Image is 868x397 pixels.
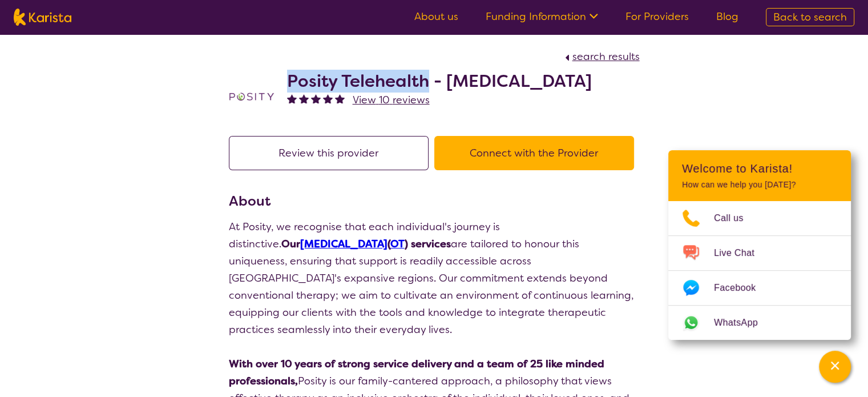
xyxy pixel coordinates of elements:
[766,8,854,26] a: Back to search
[14,9,71,26] img: Karista logo
[414,10,458,23] a: About us
[714,279,769,296] span: Facebook
[229,357,604,388] strong: With over 10 years of strong service delivery and a team of 25 like minded professionals,
[625,10,689,23] a: For Providers
[353,91,430,109] a: View 10 reviews
[434,146,640,160] a: Connect with the Provider
[311,94,321,103] img: fullstar
[229,146,434,160] a: Review this provider
[668,306,851,340] a: Web link opens in a new tab.
[668,150,851,340] div: Channel Menu
[229,191,640,211] h3: About
[287,71,592,91] h2: Posity Telehealth - [MEDICAL_DATA]
[300,237,387,251] a: [MEDICAL_DATA]
[819,351,851,383] button: Channel Menu
[714,244,768,262] span: Live Chat
[716,10,738,23] a: Blog
[353,93,430,107] span: View 10 reviews
[323,94,333,103] img: fullstar
[281,237,451,251] strong: Our ( ) services
[434,136,634,170] button: Connect with the Provider
[287,94,297,103] img: fullstar
[714,210,757,227] span: Call us
[229,74,274,119] img: t1bslo80pcylnzwjhndq.png
[682,162,837,175] h2: Welcome to Karista!
[229,218,640,338] p: At Posity, we recognise that each individual's journey is distinctive. are tailored to honour thi...
[773,10,847,24] span: Back to search
[229,136,429,170] button: Review this provider
[335,94,345,103] img: fullstar
[299,94,309,103] img: fullstar
[714,314,772,331] span: WhatsApp
[390,237,405,251] a: OT
[682,180,837,190] p: How can we help you [DATE]?
[562,50,640,63] a: search results
[572,50,640,63] span: search results
[486,10,598,23] a: Funding Information
[668,201,851,340] ul: Choose channel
